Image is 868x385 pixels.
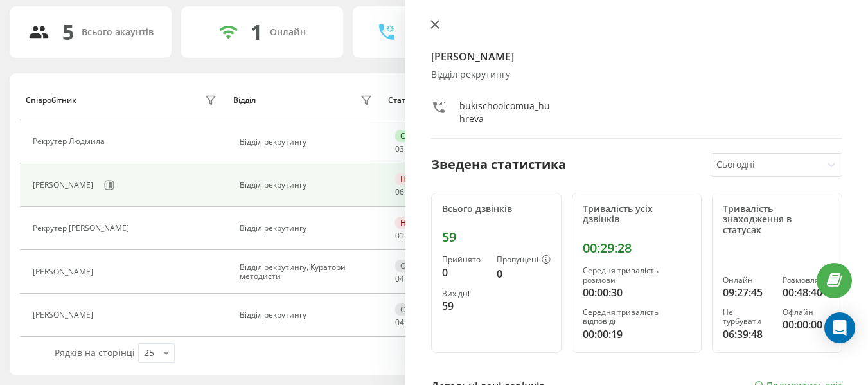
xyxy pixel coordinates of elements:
div: Не турбувати [395,217,456,229]
div: Середня тривалість розмови [583,266,691,285]
div: Розмовляє [783,276,831,285]
div: Рекрутер Людмила [33,137,108,146]
div: Офлайн [783,308,831,317]
div: Онлайн [395,130,436,142]
span: 03 [395,143,404,154]
div: Відділ рекрутингу [240,138,375,147]
div: 00:29:28 [583,240,691,256]
div: Вихідні [442,289,486,298]
div: : : [395,318,426,327]
div: 00:00:19 [583,327,691,342]
div: Статус [388,96,413,105]
div: 1 [251,20,262,44]
div: Офлайн [395,303,436,316]
div: 00:00:30 [583,285,691,300]
div: Прийнято [442,255,486,264]
div: [PERSON_NAME] [33,181,96,190]
div: Онлайн [270,27,306,38]
div: Зведена статистика [431,155,566,174]
div: 59 [442,229,551,245]
div: Всього акаунтів [82,27,154,38]
div: Співробітник [26,96,76,105]
div: Open Intercom Messenger [824,312,855,343]
div: : : [395,145,426,154]
div: : : [395,231,426,240]
h4: [PERSON_NAME] [431,49,842,64]
div: 00:00:00 [783,317,831,332]
div: Відділ рекрутингу [240,310,375,319]
div: Середня тривалість відповіді [583,308,691,327]
div: Рекрутер [PERSON_NAME] [33,224,132,233]
div: Офлайн [395,260,436,272]
div: Відділ рекрутингу [431,69,842,80]
div: Тривалість знаходження в статусах [723,204,831,236]
div: Всього дзвінків [442,204,551,215]
div: 59 [442,298,486,314]
div: 0 [497,266,551,282]
div: [PERSON_NAME] [33,310,96,319]
span: 01 [395,230,404,241]
div: Онлайн [723,276,772,285]
span: Рядків на сторінці [55,346,135,359]
div: 25 [144,346,154,359]
div: bukischoolcomua_huhreva [459,100,551,125]
div: Відділ рекрутингу [240,181,375,190]
span: 04 [395,273,404,284]
div: : : [395,274,426,283]
div: Відділ [233,96,256,105]
div: Не турбувати [723,308,772,327]
span: 04 [395,317,404,328]
div: 06:39:48 [723,327,772,342]
span: 06 [395,186,404,197]
div: [PERSON_NAME] [33,267,96,276]
div: 09:27:45 [723,285,772,300]
div: 5 [62,20,74,44]
div: Не турбувати [395,173,456,185]
div: 0 [442,265,486,280]
div: Тривалість усіх дзвінків [583,204,691,226]
div: Відділ рекрутингу, Куратори методисти [240,263,375,282]
div: Відділ рекрутингу [240,224,375,233]
div: Пропущені [497,255,551,265]
div: : : [395,188,426,197]
div: 00:48:40 [783,285,831,300]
